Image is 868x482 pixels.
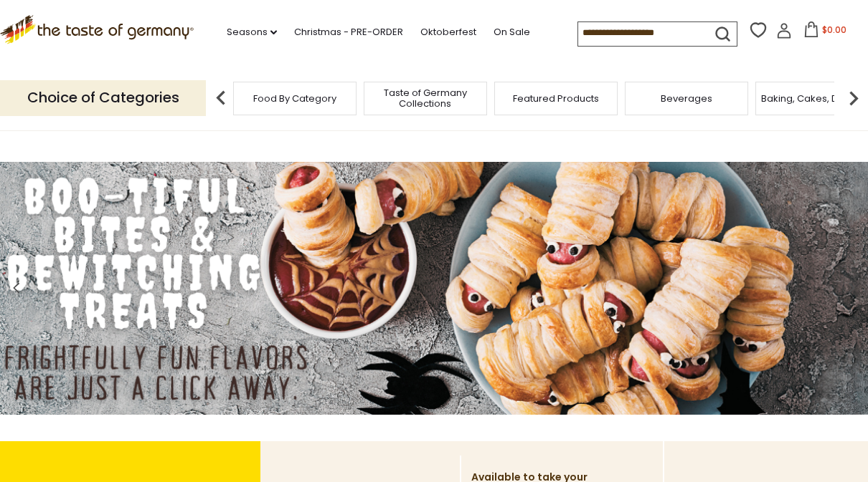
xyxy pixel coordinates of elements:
[227,24,277,40] a: Seasons
[494,24,530,40] a: On Sale
[207,84,235,112] img: previous arrow
[368,87,483,109] a: Taste of Germany Collections
[839,84,868,112] img: next arrow
[822,24,846,36] span: $0.00
[513,93,599,104] a: Featured Products
[420,24,476,40] a: Oktoberfest
[253,93,336,104] a: Food By Category
[661,93,712,104] a: Beverages
[795,21,856,43] button: $0.00
[294,24,403,40] a: Christmas - PRE-ORDER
